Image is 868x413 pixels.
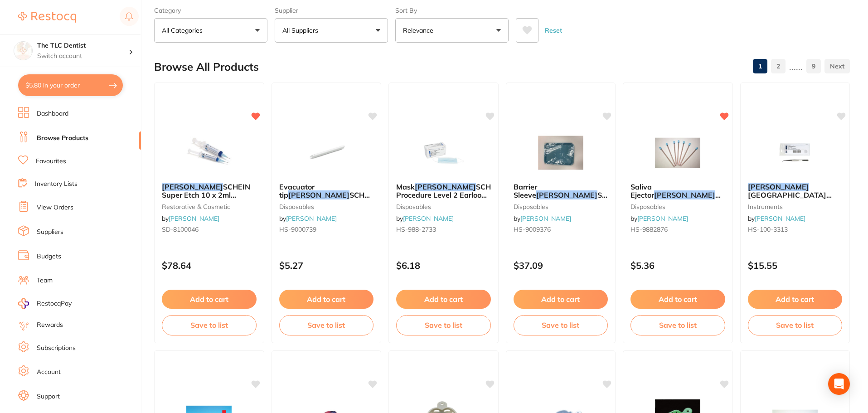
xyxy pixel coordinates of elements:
[630,183,725,199] b: Saliva Ejector HENRY SCHEIN Clear with Blue Tip 15cm Pk100
[37,344,76,353] a: Subscriptions
[748,225,788,233] span: HS-100-3313
[755,214,805,223] a: [PERSON_NAME]
[396,182,503,208] span: SCHEIN Procedure Level 2 Earloop Blue Box 50
[630,225,668,233] span: HS-9882876
[748,290,843,309] button: Add to cart
[162,260,257,271] p: $78.64
[748,260,843,271] p: $15.55
[279,182,315,199] span: Evacuator tip
[630,315,725,335] button: Save to list
[162,290,257,309] button: Add to cart
[279,203,374,210] small: disposables
[766,130,824,175] img: HENRY SCHEIN College Tweezers Serrated Edge Size 317
[286,214,337,223] a: [PERSON_NAME]
[162,225,199,233] span: SD-8100046
[275,18,388,43] button: All Suppliers
[37,228,63,237] a: Suppliers
[14,42,32,60] img: The TLC Dentist
[162,203,257,210] small: restorative & cosmetic
[514,260,608,271] p: $37.09
[753,57,767,75] a: 1
[806,57,821,75] a: 9
[18,7,76,28] a: Restocq Logo
[414,130,473,175] img: Mask HENRY SCHEIN Procedure Level 2 Earloop Blue Box 50
[37,203,73,212] a: View Orders
[514,315,608,335] button: Save to list
[37,368,61,377] a: Account
[396,214,454,223] span: by
[37,52,129,61] p: Switch account
[748,190,832,216] span: [GEOGRAPHIC_DATA] Tweezers Serrated Edge Size 317
[37,321,63,330] a: Rewards
[288,190,349,199] em: [PERSON_NAME]
[18,298,72,309] a: RestocqPay
[162,214,219,223] span: by
[748,315,843,335] button: Save to list
[297,130,356,175] img: Evacuator tip HENRY SCHEIN S curve Vented 1 side 100 pk
[37,299,72,308] span: RestocqPay
[279,214,337,223] span: by
[514,214,571,223] span: by
[542,18,565,43] button: Reset
[395,6,509,15] label: Sort By
[514,225,551,233] span: HS-9009376
[36,157,66,166] a: Favourites
[748,203,843,210] small: instruments
[279,183,374,199] b: Evacuator tip HENRY SCHEIN S curve Vented 1 side 100 pk
[520,214,571,223] a: [PERSON_NAME]
[748,182,809,191] em: [PERSON_NAME]
[279,290,374,309] button: Add to cart
[162,315,257,335] button: Save to list
[630,290,725,309] button: Add to cart
[279,260,374,271] p: $5.27
[35,180,78,189] a: Inventory Lists
[37,134,88,143] a: Browse Products
[169,214,219,223] a: [PERSON_NAME]
[748,183,843,199] b: HENRY SCHEIN College Tweezers Serrated Edge Size 317
[179,130,238,175] img: HENRY SCHEIN Super Etch 10 x 2ml Syringes and 50 Tips
[37,41,129,50] h4: The TLC Dentist
[828,373,850,395] div: Open Intercom Messenger
[396,260,491,271] p: $6.18
[630,260,725,271] p: $5.36
[396,315,491,335] button: Save to list
[18,298,29,309] img: RestocqPay
[415,182,476,191] em: [PERSON_NAME]
[154,18,267,43] button: All Categories
[630,182,654,199] span: Saliva Ejector
[748,214,805,223] span: by
[154,61,259,73] h2: Browse All Products
[396,290,491,309] button: Add to cart
[18,74,123,96] button: $5.80 in your order
[396,225,436,233] span: HS-988-2733
[630,214,688,223] span: by
[37,252,61,261] a: Budgets
[514,203,608,210] small: disposables
[275,6,388,15] label: Supplier
[396,183,491,199] b: Mask HENRY SCHEIN Procedure Level 2 Earloop Blue Box 50
[395,18,509,43] button: Relevance
[403,26,437,35] p: Relevance
[403,214,454,223] a: [PERSON_NAME]
[531,130,590,175] img: Barrier Sleeve HENRY SCHEIN Tray covers 36 x 27cm Box 500
[789,61,803,72] p: ......
[37,109,68,118] a: Dashboard
[279,315,374,335] button: Save to list
[279,225,316,233] span: HS-9000739
[37,276,53,285] a: Team
[37,392,60,401] a: Support
[637,214,688,223] a: [PERSON_NAME]
[154,6,267,15] label: Category
[396,203,491,210] small: disposables
[648,130,707,175] img: Saliva Ejector HENRY SCHEIN Clear with Blue Tip 15cm Pk100
[18,12,76,23] img: Restocq Logo
[771,57,786,75] a: 2
[282,26,322,35] p: All Suppliers
[162,182,250,208] span: SCHEIN Super Etch 10 x 2ml Syringes and 50 Tips
[514,183,608,199] b: Barrier Sleeve HENRY SCHEIN Tray covers 36 x 27cm Box 500
[162,182,223,191] em: [PERSON_NAME]
[162,183,257,199] b: HENRY SCHEIN Super Etch 10 x 2ml Syringes and 50 Tips
[536,190,597,199] em: [PERSON_NAME]
[514,290,608,309] button: Add to cart
[162,26,206,35] p: All Categories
